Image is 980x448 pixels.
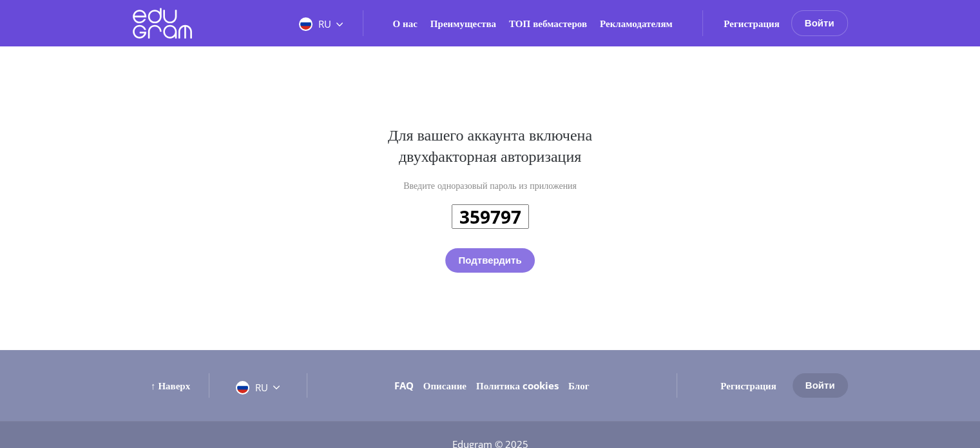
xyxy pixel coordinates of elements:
[720,379,776,392] a: Регистрация
[600,17,673,30] a: Рекламодателям
[423,379,466,392] a: Описание
[358,179,622,191] div: Введите одноразовый пароль из приложения
[392,17,417,30] a: О нас
[791,10,848,36] button: Войти
[793,373,848,398] button: Войти
[255,381,268,394] span: RU
[430,17,496,30] a: Преимущества
[445,248,534,273] button: Подтвердить
[568,379,589,392] a: Блог
[476,379,559,392] a: Политика cookies
[318,17,331,30] span: RU
[509,17,587,30] a: ТОП вебмастеров
[394,379,414,392] a: FAQ
[358,124,622,166] div: Для вашего аккаунта включена двухфакторная авторизация
[724,17,780,30] a: Регистрация
[151,379,190,392] a: ↑ Наверх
